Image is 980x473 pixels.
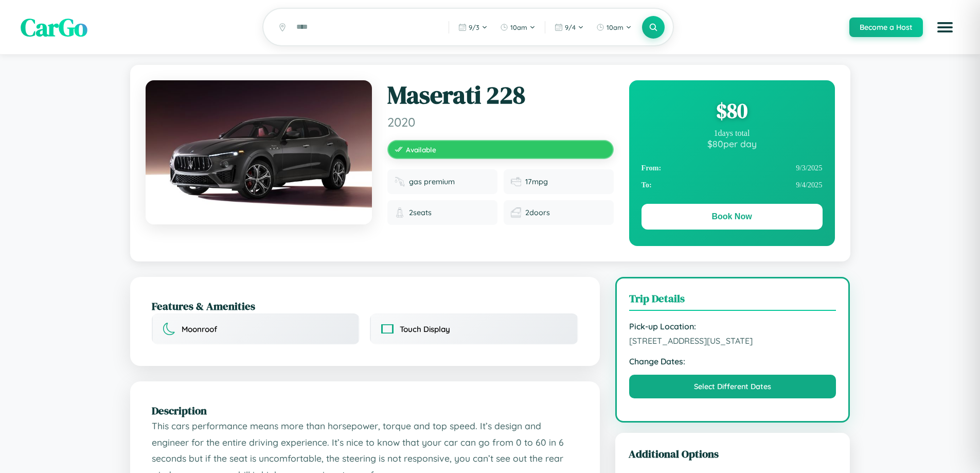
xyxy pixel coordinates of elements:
button: Book Now [642,204,823,230]
div: $ 80 per day [642,138,823,149]
h2: Features & Amenities [152,299,578,313]
h3: Additional Options [629,446,837,461]
div: 1 days total [642,129,823,138]
button: Become a Host [849,17,923,37]
span: 2020 [387,114,614,130]
h3: Trip Details [629,291,836,311]
div: $ 80 [642,97,823,125]
h2: Description [152,403,578,418]
img: Doors [511,207,521,218]
h1: Maserati 228 [387,80,614,110]
img: Maserati 228 2020 [146,80,372,224]
strong: From: [642,164,662,172]
div: 9 / 3 / 2025 [642,160,823,177]
span: CarGo [21,10,87,44]
img: Fuel efficiency [511,177,521,187]
button: Open menu [931,13,959,42]
span: [STREET_ADDRESS][US_STATE] [629,336,836,346]
span: 2 seats [409,208,432,217]
strong: Change Dates: [629,356,836,366]
span: 9 / 3 [469,23,479,31]
span: 17 mpg [525,177,548,186]
span: 9 / 4 [565,23,576,31]
span: 2 doors [525,208,550,217]
span: 10am [607,23,623,31]
span: 10am [510,23,527,31]
strong: Pick-up Location: [629,321,836,331]
span: Available [406,145,436,154]
img: Seats [395,207,405,218]
strong: To: [642,181,652,189]
button: Select Different Dates [629,375,836,398]
div: 9 / 4 / 2025 [642,177,823,194]
span: Moonroof [182,324,217,334]
button: 9/3 [453,19,493,36]
span: Touch Display [400,324,450,334]
button: 9/4 [549,19,589,36]
span: gas premium [409,177,455,186]
img: Fuel type [395,177,405,187]
button: 10am [591,19,637,36]
button: 10am [495,19,541,36]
